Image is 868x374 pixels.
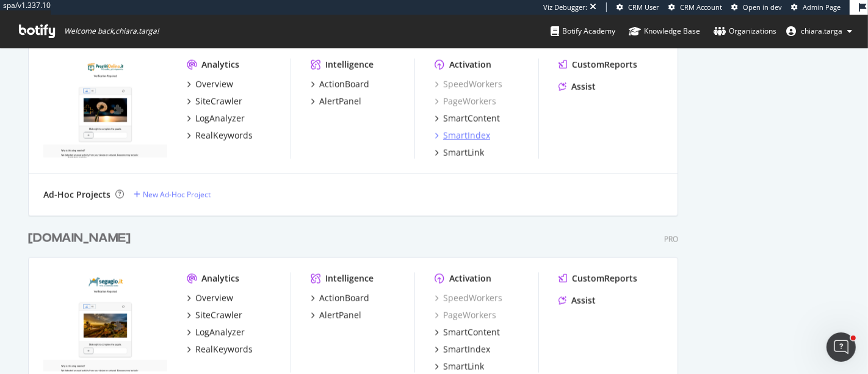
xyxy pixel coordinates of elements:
img: prestitionline.it [43,59,167,158]
a: SmartContent [435,112,500,125]
div: Pro [664,234,678,244]
div: Ad-Hoc Projects [43,189,110,201]
div: RealKeywords [195,343,253,356]
div: Analytics [201,59,239,71]
a: Admin Page [791,2,841,12]
a: SiteCrawler [187,309,242,321]
div: Assist [571,81,596,93]
div: Botify Academy [551,25,615,37]
div: ActionBoard [319,78,369,90]
a: SpeedWorkers [435,78,502,90]
img: segugio.it [43,273,167,372]
a: SmartContent [435,326,500,339]
div: Intelligence [325,59,374,71]
div: Overview [195,292,233,304]
div: Activation [449,59,491,71]
a: SmartIndex [435,130,490,142]
div: SmartContent [443,326,500,339]
a: AlertPanel [311,95,361,108]
a: LogAnalyzer [187,112,245,125]
a: Knowledge Base [629,15,700,48]
a: PageWorkers [435,309,496,321]
a: ActionBoard [311,292,369,304]
a: AlertPanel [311,309,361,321]
a: [DOMAIN_NAME] [28,230,136,248]
a: Botify Academy [551,15,615,48]
a: SpeedWorkers [435,292,502,304]
a: SmartLink [435,147,484,159]
div: SiteCrawler [195,95,242,108]
iframe: Intercom live chat [826,332,856,362]
div: Assist [571,295,596,307]
div: Organizations [714,25,776,37]
div: Viz Debugger: [543,2,587,12]
a: Assist [559,81,596,93]
a: Overview [187,78,233,90]
div: [DOMAIN_NAME] [28,230,131,248]
div: SmartLink [443,147,484,159]
div: SmartLink [443,361,484,373]
div: New Ad-Hoc Project [143,189,211,200]
div: SmartIndex [443,343,490,356]
div: AlertPanel [319,95,361,108]
a: Open in dev [731,2,782,12]
a: CustomReports [559,273,637,285]
div: Overview [195,78,233,90]
a: RealKeywords [187,130,253,142]
div: SmartIndex [443,130,490,142]
a: New Ad-Hoc Project [134,189,211,200]
a: PageWorkers [435,95,496,108]
div: CustomReports [572,273,637,285]
a: Organizations [714,15,776,48]
a: CRM User [617,2,659,12]
div: Analytics [201,273,239,285]
a: Assist [559,295,596,307]
div: Knowledge Base [629,25,700,37]
div: Activation [449,273,491,285]
span: CRM Account [680,2,722,12]
a: Overview [187,292,233,304]
span: Admin Page [803,2,841,12]
a: SmartIndex [435,343,490,356]
span: Open in dev [743,2,782,12]
div: SiteCrawler [195,309,242,321]
span: CRM User [628,2,659,12]
a: RealKeywords [187,343,253,356]
div: SmartContent [443,112,500,125]
a: SiteCrawler [187,95,242,108]
div: LogAnalyzer [195,112,245,125]
span: Welcome back, chiara.targa ! [64,26,159,36]
div: RealKeywords [195,130,253,142]
a: CRM Account [668,2,722,12]
a: ActionBoard [311,78,369,90]
a: CustomReports [559,59,637,71]
span: chiara.targa [801,26,842,36]
a: SmartLink [435,361,484,373]
a: LogAnalyzer [187,326,245,339]
div: AlertPanel [319,309,361,321]
div: Intelligence [325,273,374,285]
button: chiara.targa [776,21,862,41]
div: ActionBoard [319,292,369,304]
div: CustomReports [572,59,637,71]
div: LogAnalyzer [195,326,245,339]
